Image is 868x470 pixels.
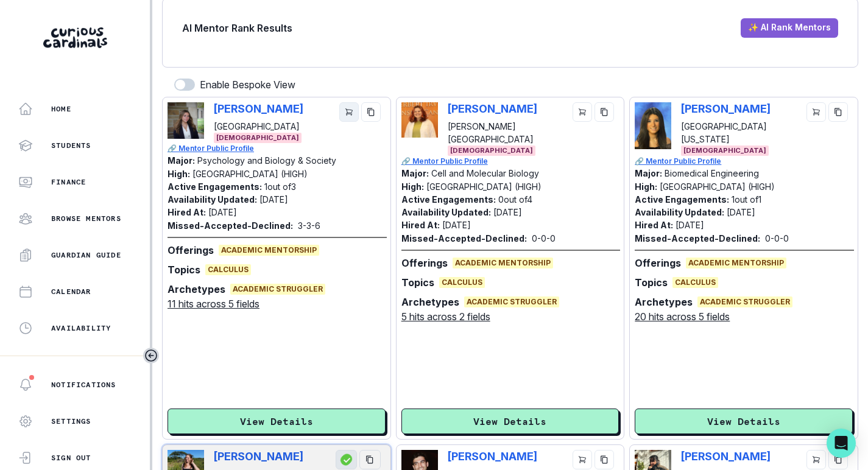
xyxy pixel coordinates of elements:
[635,220,673,230] p: Hired At:
[168,296,259,311] u: 11 hits across 5 fields
[197,155,336,166] p: Psychology and Biology & Society
[298,219,320,232] p: 3 - 3 - 6
[168,219,293,232] p: Missed-Accepted-Declined:
[219,245,319,256] span: Academic Mentorship
[401,275,434,290] p: Topics
[51,141,91,150] p: Students
[635,409,853,434] button: View Details
[214,450,303,463] p: [PERSON_NAME]
[51,177,86,187] p: Finance
[205,264,251,275] span: Calculus
[442,220,471,230] p: [DATE]
[595,102,614,122] button: copy
[336,450,357,469] button: cart
[401,181,424,192] p: High:
[827,429,856,458] div: Open Intercom Messenger
[361,102,381,122] button: copy
[214,133,302,143] span: [DEMOGRAPHIC_DATA]
[401,220,440,230] p: Hired At:
[168,243,214,258] p: Offerings
[635,194,729,205] p: Active Engagements:
[635,102,671,149] img: Picture of Sophia Raziel
[182,21,292,35] p: AI Mentor Rank Results
[635,232,760,245] p: Missed-Accepted-Declined:
[453,258,553,268] span: Academic Mentorship
[806,102,826,122] button: cart
[635,168,662,178] p: Major:
[401,194,496,205] p: Active Engagements:
[401,409,619,434] button: View Details
[168,169,190,179] p: High:
[168,409,386,434] button: View Details
[727,207,755,217] p: [DATE]
[681,450,771,463] p: [PERSON_NAME]
[51,323,111,333] p: Availability
[431,168,539,178] p: Cell and Molecular Biology
[426,181,542,192] p: [GEOGRAPHIC_DATA] (HIGH)
[192,169,308,179] p: [GEOGRAPHIC_DATA] (HIGH)
[595,450,614,469] button: copy
[168,143,387,154] a: 🔗 Mentor Public Profile
[230,284,325,295] span: Academic Struggler
[401,309,490,324] u: 5 hits across 2 fields
[573,450,592,469] button: cart
[51,214,121,223] p: Browse Mentors
[51,453,91,463] p: Sign Out
[168,282,225,296] p: Archetypes
[697,296,792,307] span: Academic Struggler
[401,256,448,270] p: Offerings
[635,256,681,270] p: Offerings
[401,207,491,217] p: Availability Updated:
[359,450,381,469] button: copy
[51,287,91,296] p: Calendar
[672,277,718,288] span: Calculus
[401,232,527,245] p: Missed-Accepted-Declined:
[259,194,288,205] p: [DATE]
[806,450,826,469] button: cart
[681,146,769,156] span: [DEMOGRAPHIC_DATA]
[448,120,568,146] p: [PERSON_NAME][GEOGRAPHIC_DATA]
[401,156,621,167] a: 🔗 Mentor Public Profile
[200,77,295,92] p: Enable Bespoke View
[765,232,789,245] p: 0 - 0 - 0
[208,207,237,217] p: [DATE]
[741,18,838,38] button: ✨ AI Rank Mentors
[681,120,802,146] p: [GEOGRAPHIC_DATA][US_STATE]
[264,181,296,192] p: 1 out of 3
[676,220,704,230] p: [DATE]
[401,102,438,138] img: Picture of Chloe Paolucci
[448,450,537,463] p: [PERSON_NAME]
[339,102,359,122] button: cart
[448,102,548,115] p: [PERSON_NAME]
[168,207,206,217] p: Hired At:
[464,296,559,307] span: Academic Struggler
[168,181,262,192] p: Active Engagements:
[660,181,775,192] p: [GEOGRAPHIC_DATA] (HIGH)
[686,258,786,268] span: Academic Mentorship
[498,194,532,205] p: 0 out of 4
[51,380,116,390] p: Notifications
[573,102,592,122] button: cart
[214,120,303,133] p: [GEOGRAPHIC_DATA]
[51,416,91,426] p: Settings
[732,194,761,205] p: 1 out of 1
[43,27,107,48] img: Curious Cardinals Logo
[168,102,204,139] img: Picture of Layla Kaiden
[51,250,121,260] p: Guardian Guide
[828,450,848,469] button: copy
[401,168,429,178] p: Major:
[828,102,848,122] button: copy
[168,262,200,277] p: Topics
[401,295,459,309] p: Archetypes
[635,275,668,290] p: Topics
[681,102,782,115] p: [PERSON_NAME]
[665,168,759,178] p: Biomedical Engineering
[168,155,195,166] p: Major:
[635,156,854,167] a: 🔗 Mentor Public Profile
[168,194,257,205] p: Availability Updated:
[532,232,556,245] p: 0 - 0 - 0
[635,181,657,192] p: High:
